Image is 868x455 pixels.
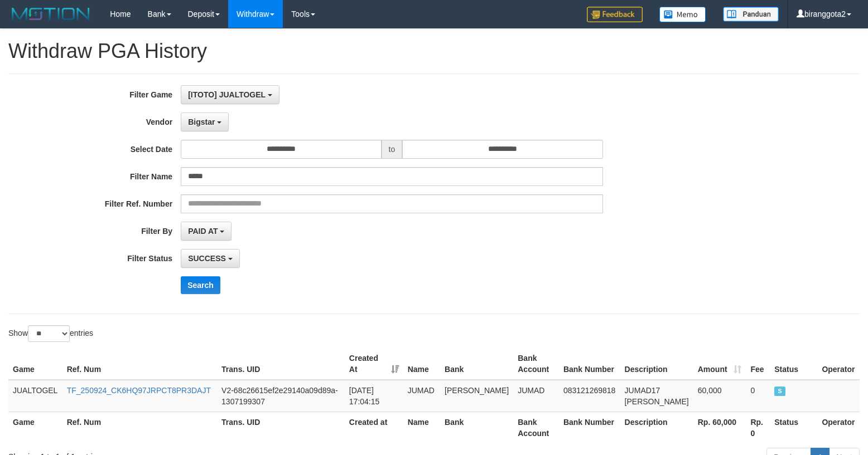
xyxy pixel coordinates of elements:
[559,412,620,443] th: Bank Number
[8,348,62,380] th: Game
[62,412,217,443] th: Ref. Num
[403,380,440,412] td: JUMAD
[693,412,746,443] th: Rp. 60,000
[620,348,693,380] th: Description
[440,380,513,412] td: [PERSON_NAME]
[770,348,817,380] th: Status
[217,380,345,412] td: V2-68c26615ef2e29140a09d89a-1307199307
[746,412,770,443] th: Rp. 0
[382,140,403,159] span: to
[217,348,345,380] th: Trans. UID
[403,412,440,443] th: Name
[8,40,860,62] h1: Withdraw PGA History
[559,348,620,380] th: Bank Number
[345,412,403,443] th: Created at
[620,380,693,412] td: JUMAD17 [PERSON_NAME]
[817,412,860,443] th: Operator
[513,412,559,443] th: Bank Account
[693,348,746,380] th: Amount: activate to sort column ascending
[28,325,70,342] select: Showentries
[345,380,403,412] td: [DATE] 17:04:15
[746,348,770,380] th: Fee
[746,380,770,412] td: 0
[8,325,93,342] label: Show entries
[181,276,220,294] button: Search
[181,112,229,131] button: Bigstar
[587,7,643,22] img: Feedback.jpg
[659,7,706,22] img: Button%20Memo.svg
[188,90,266,99] span: [ITOTO] JUALTOGEL
[559,380,620,412] td: 083121269818
[217,412,345,443] th: Trans. UID
[620,412,693,443] th: Description
[723,7,779,22] img: panduan.png
[8,6,93,22] img: MOTION_logo.png
[62,348,217,380] th: Ref. Num
[181,222,232,241] button: PAID AT
[774,386,785,396] span: SUCCESS
[181,249,240,268] button: SUCCESS
[440,348,513,380] th: Bank
[188,254,226,263] span: SUCCESS
[770,412,817,443] th: Status
[440,412,513,443] th: Bank
[345,348,403,380] th: Created At: activate to sort column ascending
[403,348,440,380] th: Name
[181,85,279,104] button: [ITOTO] JUALTOGEL
[513,380,559,412] td: JUMAD
[188,227,218,236] span: PAID AT
[8,380,62,412] td: JUALTOGEL
[513,348,559,380] th: Bank Account
[693,380,746,412] td: 60,000
[67,386,211,395] a: TF_250924_CK6HQ97JRPCT8PR3DAJT
[188,118,215,126] span: Bigstar
[817,348,860,380] th: Operator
